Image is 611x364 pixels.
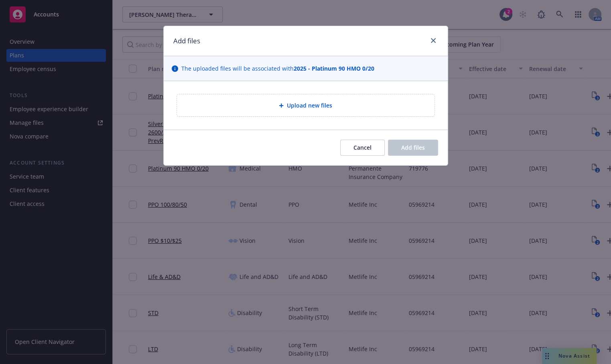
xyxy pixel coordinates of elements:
[353,144,371,151] span: Cancel
[173,36,200,46] h1: Add files
[177,94,435,117] div: Upload new files
[401,144,425,151] span: Add files
[294,65,374,72] strong: 2025 - Platinum 90 HMO 0/20
[428,36,438,45] a: close
[181,64,374,73] span: The uploaded files will be associated with
[287,101,332,110] span: Upload new files
[388,140,438,156] button: Add files
[340,140,385,156] button: Cancel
